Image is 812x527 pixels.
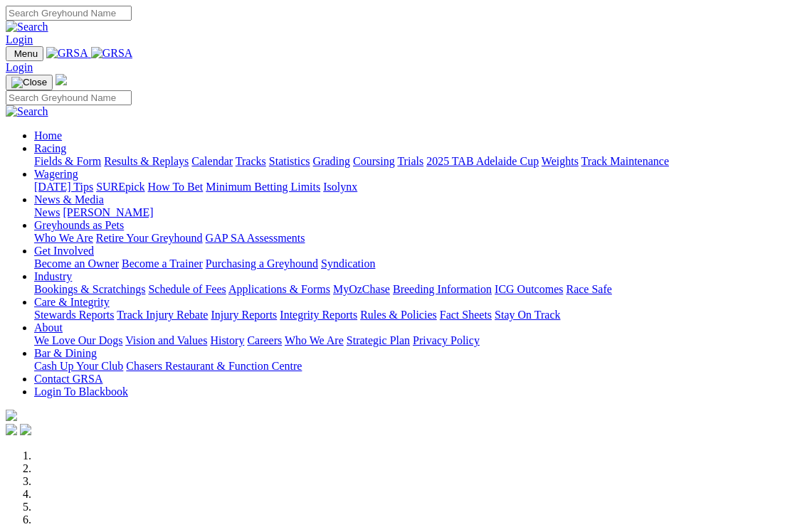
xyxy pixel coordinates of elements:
[56,74,67,85] img: logo-grsa-white.png
[34,296,110,308] a: Care & Integrity
[34,321,63,334] a: About
[333,283,390,295] a: MyOzChase
[34,245,94,257] a: Get Involved
[34,309,114,321] a: Stewards Reports
[210,334,244,346] a: History
[34,232,93,244] a: Who We Are
[34,373,102,385] a: Contact GRSA
[206,232,305,244] a: GAP SA Assessments
[426,155,539,167] a: 2025 TAB Adelaide Cup
[206,257,318,270] a: Purchasing a Greyhound
[236,155,266,167] a: Tracks
[6,61,33,73] a: Login
[360,309,437,321] a: Rules & Policies
[34,193,104,206] a: News & Media
[96,181,144,193] a: SUREpick
[148,181,204,193] a: How To Bet
[34,360,806,373] div: Bar & Dining
[269,155,310,167] a: Statistics
[206,181,320,193] a: Minimum Betting Limits
[323,181,357,193] a: Isolynx
[191,155,233,167] a: Calendar
[34,283,145,295] a: Bookings & Scratchings
[34,257,806,270] div: Get Involved
[34,155,101,167] a: Fields & Form
[6,90,132,105] input: Search
[91,47,133,60] img: GRSA
[34,283,806,296] div: Industry
[393,283,492,295] a: Breeding Information
[104,155,189,167] a: Results & Replays
[34,155,806,168] div: Racing
[34,168,78,180] a: Wagering
[6,105,48,118] img: Search
[34,385,128,398] a: Login To Blackbook
[228,283,330,295] a: Applications & Forms
[495,283,563,295] a: ICG Outcomes
[117,309,208,321] a: Track Injury Rebate
[126,360,302,372] a: Chasers Restaurant & Function Centre
[148,283,226,295] a: Schedule of Fees
[6,75,53,90] button: Toggle navigation
[34,206,806,219] div: News & Media
[285,334,344,346] a: Who We Are
[6,410,17,421] img: logo-grsa-white.png
[6,33,33,46] a: Login
[413,334,480,346] a: Privacy Policy
[46,47,88,60] img: GRSA
[34,347,97,359] a: Bar & Dining
[542,155,579,167] a: Weights
[6,21,48,33] img: Search
[6,46,43,61] button: Toggle navigation
[6,424,17,435] img: facebook.svg
[14,48,38,59] span: Menu
[34,142,66,154] a: Racing
[211,309,277,321] a: Injury Reports
[566,283,611,295] a: Race Safe
[34,360,123,372] a: Cash Up Your Club
[6,6,132,21] input: Search
[347,334,410,346] a: Strategic Plan
[34,181,93,193] a: [DATE] Tips
[34,334,122,346] a: We Love Our Dogs
[34,257,119,270] a: Become an Owner
[125,334,207,346] a: Vision and Values
[34,206,60,218] a: News
[321,257,375,270] a: Syndication
[313,155,350,167] a: Grading
[280,309,357,321] a: Integrity Reports
[34,270,72,282] a: Industry
[34,181,806,193] div: Wagering
[34,232,806,245] div: Greyhounds as Pets
[581,155,669,167] a: Track Maintenance
[20,424,31,435] img: twitter.svg
[96,232,203,244] a: Retire Your Greyhound
[34,334,806,347] div: About
[34,309,806,321] div: Care & Integrity
[440,309,492,321] a: Fact Sheets
[63,206,153,218] a: [PERSON_NAME]
[34,129,62,142] a: Home
[397,155,423,167] a: Trials
[495,309,560,321] a: Stay On Track
[247,334,282,346] a: Careers
[34,219,124,231] a: Greyhounds as Pets
[11,77,47,88] img: Close
[122,257,203,270] a: Become a Trainer
[353,155,395,167] a: Coursing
